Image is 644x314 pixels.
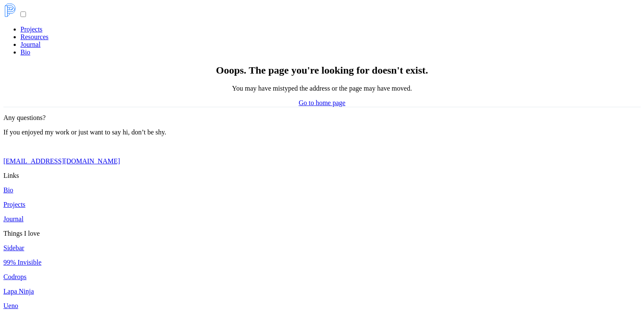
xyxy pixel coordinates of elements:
a: Sidebar [3,244,24,251]
a: Projects [3,201,26,208]
a: Go to home page [299,99,345,106]
a: Lapa Ninja [3,288,34,295]
h2: Ooops. The page you're looking for doesn't exist. [3,65,641,76]
a: 99% Invisible [3,259,41,266]
a: Codrops [3,273,26,280]
p: If you enjoyed my work or just want to say hi, don’t be shy. [3,128,641,136]
a: [EMAIL_ADDRESS][DOMAIN_NAME] [3,157,120,165]
a: Journal [3,215,23,223]
img: Logo [3,3,17,17]
a: Bio [3,186,13,194]
a: Ueno [3,302,18,309]
a: Resources [20,33,49,40]
a: Journal [20,41,40,48]
a: Projects [20,26,43,33]
a: Bio [20,49,30,56]
p: You may have mistyped the address or the page may have moved. [3,85,641,92]
p: Any questions? [3,114,641,122]
p: Links [3,172,641,180]
p: Things I love [3,230,641,237]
